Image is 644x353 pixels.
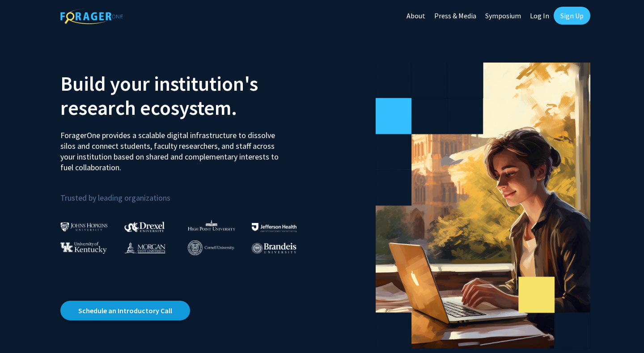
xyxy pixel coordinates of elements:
iframe: Chat [7,313,38,346]
p: ForagerOne provides a scalable digital infrastructure to dissolve silos and connect students, fac... [60,123,285,173]
img: University of Kentucky [60,242,107,254]
a: Sign Up [554,7,590,25]
img: Johns Hopkins University [60,222,108,231]
img: Morgan State University [124,242,165,253]
img: Cornell University [188,240,234,255]
img: High Point University [188,220,235,231]
a: Opens in a new tab [60,301,190,320]
img: ForagerOne Logo [60,8,123,24]
img: Brandeis University [252,243,297,254]
img: Drexel University [124,222,165,232]
h2: Build your institution's research ecosystem. [60,71,315,120]
img: Thomas Jefferson University [252,223,297,231]
p: Trusted by leading organizations [60,180,315,205]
